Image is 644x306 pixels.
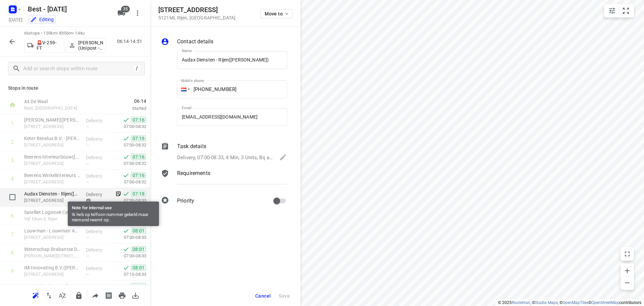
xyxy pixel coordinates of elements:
span: 08:01 [131,283,146,290]
div: You are currently in edit mode. [30,16,54,23]
div: small contained button group [604,4,634,17]
svg: Edit [279,153,287,161]
a: OpenMapTiles [562,300,588,305]
button: Map settings [605,4,619,17]
div: Netherlands: + 31 [177,80,190,98]
p: 5121ML Rijen , [GEOGRAPHIC_DATA] [158,15,235,20]
span: 08:01 [131,264,146,271]
p: 07:00-08:33 [113,234,146,241]
button: More [131,6,144,20]
p: 07:00-08:32 [113,160,146,167]
span: 06:14 [102,98,146,104]
div: 3 [11,157,14,164]
p: Task details [177,142,206,150]
p: 07:00-08:33 [113,253,146,259]
input: 1 (702) 123-4567 [177,80,287,98]
span: 07:18 [131,190,146,197]
svg: Done [123,227,129,234]
span: — [86,161,89,166]
a: Routetitan [512,300,530,305]
span: — [86,272,89,277]
p: 07:15-08:33 [113,271,146,278]
p: [STREET_ADDRESS] [24,234,80,241]
svg: Done [123,246,129,253]
span: Reverse route [42,292,56,298]
span: Select [6,190,19,204]
span: — [86,217,89,222]
svg: Done [123,172,129,179]
span: — [86,235,89,240]
p: Louwman - Louwman Autoschade - Rijen(Manon van Leeuwen-Feenstra (WIJZIGINGEN ALLEEN VIA MANON, DE... [24,227,80,234]
button: Lock route [72,289,86,302]
button: 35 [115,6,128,20]
span: Download route [129,292,142,298]
svg: Done [123,264,129,271]
svg: Done [123,154,129,160]
span: 08:01 [131,246,146,253]
button: Fit zoom [619,4,633,17]
svg: Done [123,209,129,216]
p: Delivery [86,191,111,198]
span: Sort by time window [56,292,69,298]
span: 35 [121,6,130,12]
p: Delivery [86,228,111,235]
span: Print route [115,292,129,298]
span: — [86,143,89,148]
p: [STREET_ADDRESS] [24,123,80,130]
p: Beerens Winkelinterieurs BV(Marijke Beerens) [24,172,80,179]
a: Stadia Maps [535,300,558,305]
p: Keter Benelux B.V. - Rijen kantoor(Yuksel Simsek) [24,135,80,142]
p: 66 stops • 159km • 8h56m • 144u [24,30,106,37]
p: Ahmad Abazid (Unipost - Best - ZZP) [78,40,103,51]
p: Requirements [177,169,210,177]
div: 7 [11,231,14,237]
p: Stops in route [8,85,142,92]
button: 🚨V-259-FT [24,38,64,53]
span: — [86,180,89,185]
p: Satelliet Logistiek Centrum(Chantal van Laarhoven) [24,209,80,216]
p: Delivery, 07:00-08:33, 4 Min, 3 Units, Bij aankomst verplicht bellen naar: 06-43480286 [PERSON_NAME] [177,154,273,162]
div: 4 [11,176,14,182]
h5: Project date [6,16,25,24]
p: [STREET_ADDRESS] [24,142,80,148]
p: Audax Diensten - Rijen(Patricia Ligthart) [24,190,80,197]
span: 08:01 [131,209,146,216]
h5: [STREET_ADDRESS] [158,6,235,14]
p: Delivery [86,247,111,253]
span: 07:16 [131,135,146,142]
div: / [133,65,141,72]
p: Delivery [86,210,111,216]
p: Delivery [86,265,111,272]
p: Contact details [177,38,213,46]
p: Priority [177,197,194,205]
span: — [86,254,89,259]
p: 07:00-08:32 [113,123,146,130]
span: 07:16 [131,172,146,179]
button: [PERSON_NAME] (Unipost - Best - ZZP) [66,38,106,53]
button: Cancel [253,290,273,302]
span: 07:16 [131,154,146,160]
p: IM-Innovating B.V.(Roger Hamann) [24,264,80,271]
div: 1 [11,120,14,127]
p: Vijf Eiken 5, Rijen [24,216,80,222]
p: Delivery [86,173,111,179]
span: Cancel [255,293,271,299]
p: Started [102,105,146,112]
p: Hannie Schaftlaan 1, Rijen [24,253,80,259]
p: [STREET_ADDRESS] [24,197,80,204]
p: 🚨V-259-FT [37,40,61,51]
svg: Done [123,135,129,142]
p: Basisschool St Jan(Inge de Hoogh) [24,283,80,290]
p: 07:00-08:33 [113,197,146,204]
p: Beerens Interieurbouw(Marijke Beerens) [24,154,80,160]
p: Waterschap Brabantse Delta - WBD - Rijen(Piet Voetee) [24,246,80,253]
p: Delivery [86,117,111,124]
div: 6 [11,213,14,219]
h5: Rename [25,4,112,14]
span: Move to [265,11,289,16]
div: 9 [11,268,14,274]
p: 07:00-08:32 [113,142,146,148]
p: [STREET_ADDRESS] [24,179,80,185]
p: 44 De Waal [24,98,94,105]
svg: Done [123,283,129,290]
